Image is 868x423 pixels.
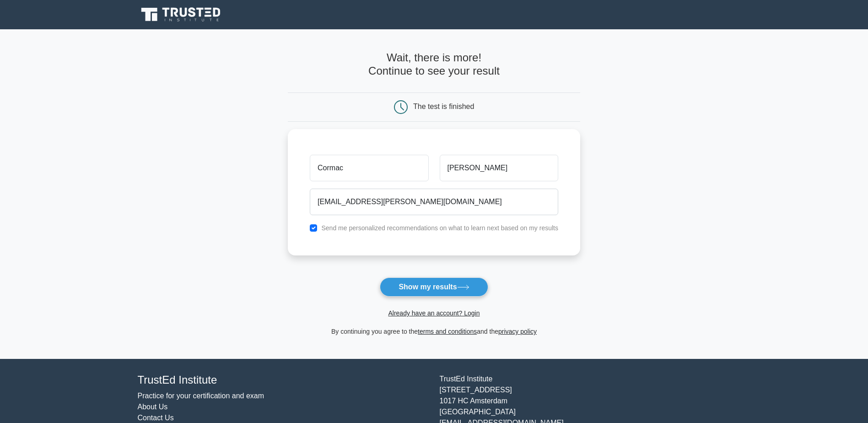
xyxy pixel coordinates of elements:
div: The test is finished [413,103,474,110]
a: Practice for your certification and exam [138,392,264,400]
a: terms and conditions [418,328,477,335]
input: Email [310,189,558,215]
a: privacy policy [498,328,537,335]
div: By continuing you agree to the and the [282,326,586,337]
button: Show my results [380,277,488,297]
a: Contact Us [138,414,174,422]
h4: Wait, there is more! Continue to see your result [288,51,580,78]
input: First name [310,155,428,181]
label: Send me personalized recommendations on what to learn next based on my results [321,224,558,232]
a: About Us [138,403,168,411]
a: Already have an account? Login [388,309,480,317]
h4: TrustEd Institute [138,374,429,387]
input: Last name [440,155,558,181]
